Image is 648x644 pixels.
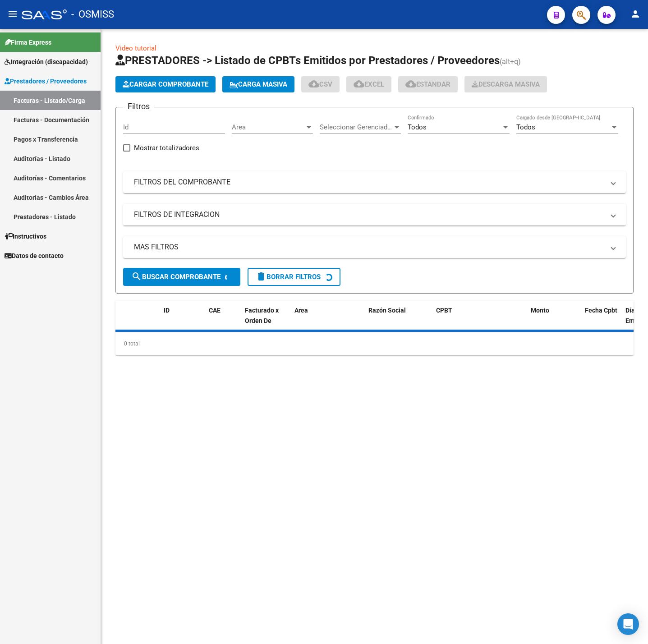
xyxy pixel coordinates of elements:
[308,78,319,89] mat-icon: cloud_download
[5,251,64,261] span: Datos de contacto
[291,301,352,340] datatable-header-cell: Area
[241,301,291,340] datatable-header-cell: Facturado x Orden De
[464,76,547,92] app-download-masive: Descarga masiva de comprobantes (adjuntos)
[346,76,391,92] button: EXCEL
[256,273,321,281] span: Borrar Filtros
[408,123,427,131] span: Todos
[436,307,452,314] span: CPBT
[320,123,393,131] span: Seleccionar Gerenciador
[131,271,142,282] mat-icon: search
[5,76,87,86] span: Prestadores / Proveedores
[160,301,205,340] datatable-header-cell: ID
[405,78,416,89] mat-icon: cloud_download
[134,143,199,153] span: Mostrar totalizadores
[115,76,216,92] button: Cargar Comprobante
[164,307,170,314] span: ID
[630,9,641,19] mat-icon: person
[209,307,221,314] span: CAE
[134,210,604,220] mat-panel-title: FILTROS DE INTEGRACION
[134,177,604,187] mat-panel-title: FILTROS DEL COMPROBANTE
[405,80,450,88] span: Estandar
[432,301,527,340] datatable-header-cell: CPBT
[531,307,549,314] span: Monto
[527,301,581,340] datatable-header-cell: Monto
[368,307,406,314] span: Razón Social
[123,268,240,286] button: Buscar Comprobante
[308,80,332,88] span: CSV
[115,44,156,52] a: Video tutorial
[232,123,305,131] span: Area
[115,332,634,355] div: 0 total
[585,307,617,314] span: Fecha Cpbt
[617,613,639,635] div: Open Intercom Messenger
[245,307,279,324] span: Facturado x Orden De
[230,80,287,88] span: Carga Masiva
[472,80,540,88] span: Descarga Masiva
[248,268,340,286] button: Borrar Filtros
[5,231,46,241] span: Instructivos
[7,9,18,19] mat-icon: menu
[205,301,241,340] datatable-header-cell: CAE
[581,301,622,340] datatable-header-cell: Fecha Cpbt
[398,76,458,92] button: Estandar
[123,204,626,225] mat-expansion-panel-header: FILTROS DE INTEGRACION
[464,76,547,92] button: Descarga Masiva
[516,123,535,131] span: Todos
[294,307,308,314] span: Area
[500,57,521,66] span: (alt+q)
[301,76,340,92] button: CSV
[123,80,208,88] span: Cargar Comprobante
[256,271,267,282] mat-icon: delete
[5,57,88,67] span: Integración (discapacidad)
[222,76,294,92] button: Carga Masiva
[123,171,626,193] mat-expansion-panel-header: FILTROS DEL COMPROBANTE
[354,78,364,89] mat-icon: cloud_download
[71,5,114,24] span: - OSMISS
[115,54,500,67] span: PRESTADORES -> Listado de CPBTs Emitidos por Prestadores / Proveedores
[134,242,604,252] mat-panel-title: MAS FILTROS
[354,80,384,88] span: EXCEL
[365,301,432,340] datatable-header-cell: Razón Social
[5,37,51,47] span: Firma Express
[123,236,626,258] mat-expansion-panel-header: MAS FILTROS
[123,100,154,113] h3: Filtros
[131,273,221,281] span: Buscar Comprobante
